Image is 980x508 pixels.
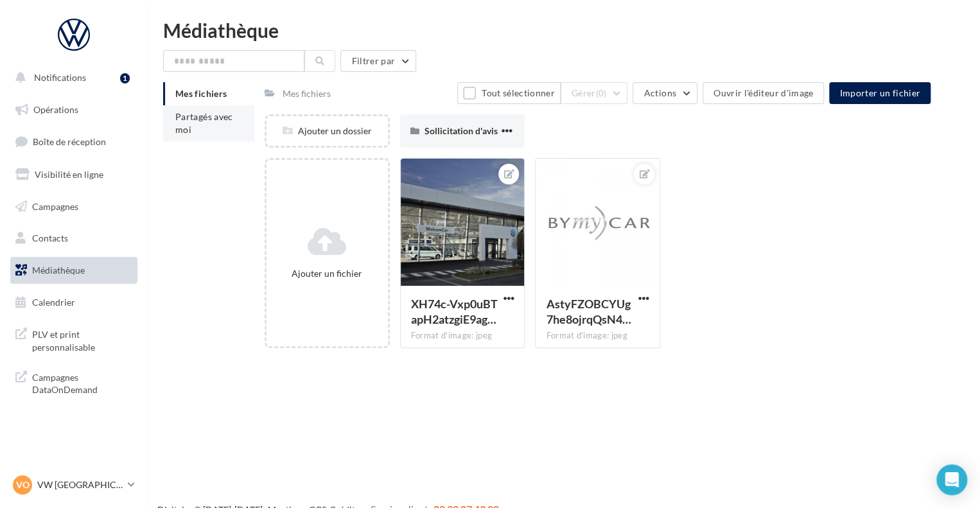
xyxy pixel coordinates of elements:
[546,297,631,326] span: AstyFZOBCYUg7he8ojrqQsN4oBVarAnSVvgPO-Mv4g3bjypmW351sjS9SofO4043eFA8DBJtWJ7-8bm10g=s0
[8,193,140,220] a: Campagnes
[175,111,233,135] span: Partagés avec moi
[32,326,132,353] span: PLV et print personnalisable
[8,225,140,252] a: Contacts
[340,50,416,72] button: Filtrer par
[596,88,607,98] span: (0)
[8,257,140,284] a: Médiathèque
[546,330,649,342] div: Format d'image: jpeg
[829,82,931,104] button: Importer un fichier
[839,87,920,98] span: Importer un fichier
[10,473,137,497] a: VO VW [GEOGRAPHIC_DATA]
[561,82,628,104] button: Gérer(0)
[35,169,103,180] span: Visibilité en ligne
[32,297,75,308] span: Calendrier
[32,232,68,243] span: Contacts
[37,478,123,491] p: VW [GEOGRAPHIC_DATA]
[8,320,140,358] a: PLV et print personnalisable
[8,64,135,91] button: Notifications 1
[424,125,498,136] span: Sollicitation d'avis
[16,478,30,491] span: VO
[32,265,85,276] span: Médiathèque
[33,104,78,115] span: Opérations
[32,369,132,396] span: Campagnes DataOnDemand
[8,96,140,123] a: Opérations
[272,267,383,280] div: Ajouter un fichier
[163,21,965,40] div: Médiathèque
[32,200,78,211] span: Campagnes
[120,73,130,83] div: 1
[8,363,140,401] a: Campagnes DataOnDemand
[703,82,824,104] button: Ouvrir l'éditeur d'image
[33,136,106,147] span: Boîte de réception
[643,87,676,98] span: Actions
[8,128,140,155] a: Boîte de réception
[283,87,331,100] div: Mes fichiers
[175,88,227,99] span: Mes fichiers
[8,161,140,188] a: Visibilité en ligne
[411,297,498,326] span: XH74c-Vxp0uBTapH2atzgiE9agZNr5kGd8XwfdACTTgimeewoeUbLJhI3H5NxrP5SKQuU366zBDnf9Fw=s0
[8,289,140,316] a: Calendrier
[34,72,86,83] span: Notifications
[936,464,967,495] div: Open Intercom Messenger
[267,125,388,137] div: Ajouter un dossier
[411,330,514,342] div: Format d'image: jpeg
[633,82,697,104] button: Actions
[457,82,560,104] button: Tout sélectionner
